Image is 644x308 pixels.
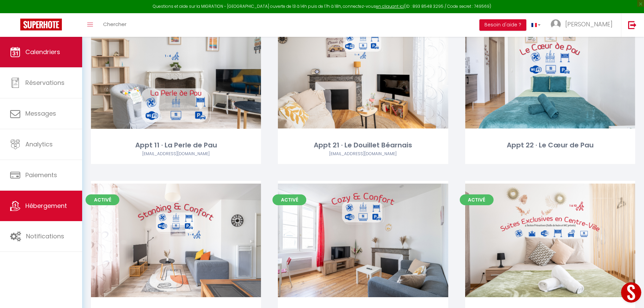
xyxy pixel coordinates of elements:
div: Airbnb [278,151,448,157]
span: Paiements [25,171,57,179]
img: Super Booking [20,19,62,30]
span: Activé [272,194,306,205]
span: Chercher [103,21,126,28]
span: Analytics [25,140,53,148]
img: logout [628,21,637,29]
iframe: LiveChat chat widget [616,280,644,308]
a: ... [PERSON_NAME] [546,13,621,37]
div: Airbnb [91,151,261,157]
span: Activé [460,194,494,205]
a: Editer [530,65,570,79]
span: Notifications [26,232,64,240]
span: Hébergement [25,202,67,210]
a: Editer [156,65,196,79]
span: Réservations [25,78,65,87]
span: [PERSON_NAME] [565,20,613,28]
a: Editer [530,234,570,247]
span: Activé [86,194,119,205]
span: Calendriers [25,48,60,56]
a: en cliquant ici [376,3,404,9]
a: Chercher [98,13,132,37]
div: Appt 21 · Le Douillet Béarnais [278,140,448,150]
img: ... [551,19,561,29]
button: Besoin d'aide ? [479,19,526,31]
a: Editer [343,65,383,79]
div: Appt 22 · Le Cœur de Pau [465,140,635,150]
a: Editer [156,234,196,247]
a: Editer [343,234,383,247]
span: Messages [25,109,56,118]
div: Appt 11 · La Perle de Pau [91,140,261,150]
